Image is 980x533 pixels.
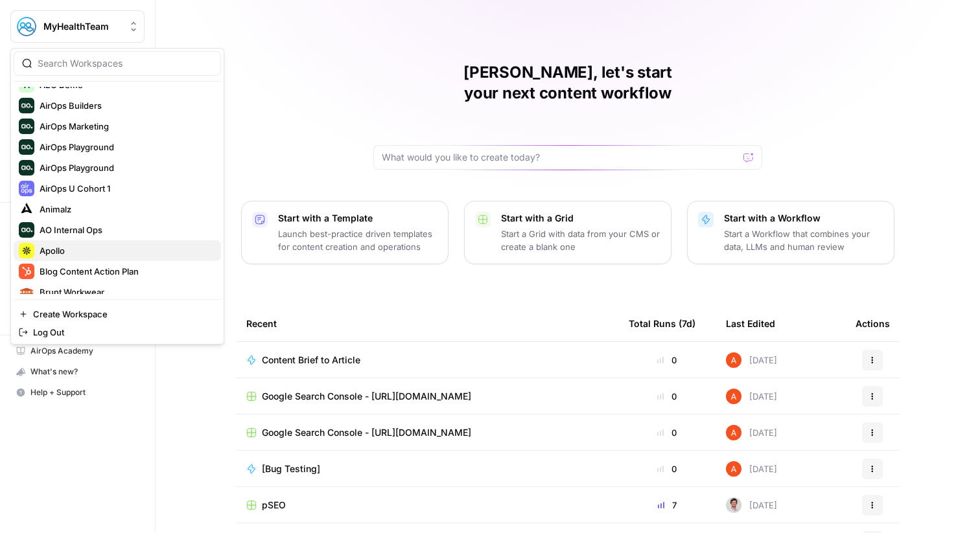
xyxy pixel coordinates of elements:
button: Start with a WorkflowStart a Workflow that combines your data, LLMs and human review [687,201,894,264]
p: Start a Grid with data from your CMS or create a blank one [501,227,660,253]
p: Start with a Template [278,212,437,225]
span: Brunt Workwear [40,286,211,299]
span: AO Internal Ops [40,223,211,236]
input: What would you like to create today? [382,151,738,164]
img: Blog Content Action Plan Logo [19,264,34,279]
button: Help + Support [10,382,145,403]
img: cje7zb9ux0f2nqyv5qqgv3u0jxek [726,389,741,404]
img: MyHealthTeam Logo [15,15,38,38]
img: Animalz Logo [19,201,34,217]
span: [Bug Testing] [262,462,320,475]
p: Start with a Grid [501,212,660,225]
img: cje7zb9ux0f2nqyv5qqgv3u0jxek [726,425,741,440]
div: Recent [246,306,608,341]
img: Brunt Workwear Logo [19,284,34,300]
div: 0 [629,390,705,403]
span: AirOps Builders [40,99,211,112]
span: MyHealthTeam [43,20,122,33]
p: Launch best-practice driven templates for content creation and operations [278,227,437,253]
img: AirOps Playground Logo [19,160,34,176]
a: pSEO [246,499,608,512]
div: 0 [629,354,705,367]
a: Google Search Console - [URL][DOMAIN_NAME] [246,426,608,439]
span: Animalz [40,203,211,216]
span: Help + Support [30,387,139,398]
div: [DATE] [726,461,777,477]
img: AirOps Builders Logo [19,98,34,113]
span: Blog Content Action Plan [40,265,211,278]
div: [DATE] [726,425,777,440]
p: Start with a Workflow [724,212,883,225]
a: [Bug Testing] [246,462,608,475]
div: [DATE] [726,497,777,513]
img: Apollo Logo [19,243,34,258]
img: AirOps Marketing Logo [19,119,34,134]
div: 0 [629,426,705,439]
span: Google Search Console - [URL][DOMAIN_NAME] [262,426,471,439]
a: Content Brief to Article [246,354,608,367]
a: Log Out [14,323,221,341]
img: AirOps Playground Logo [19,139,34,155]
img: cje7zb9ux0f2nqyv5qqgv3u0jxek [726,461,741,477]
div: Workspace: MyHealthTeam [10,48,224,345]
img: AirOps U Cohort 1 Logo [19,181,34,196]
p: Start a Workflow that combines your data, LLMs and human review [724,227,883,253]
span: pSEO [262,499,286,512]
div: Total Runs (7d) [629,306,695,341]
img: AO Internal Ops Logo [19,222,34,238]
div: 7 [629,499,705,512]
span: Create Workspace [33,308,211,321]
div: [DATE] [726,389,777,404]
span: AirOps Playground [40,141,211,153]
span: AirOps Playground [40,161,211,174]
button: What's new? [10,361,145,382]
span: AirOps U Cohort 1 [40,182,211,195]
span: AirOps Academy [30,345,139,357]
a: Google Search Console - [URL][DOMAIN_NAME] [246,390,608,403]
span: Log Out [33,326,211,339]
span: AirOps Marketing [40,120,211,133]
span: Apollo [40,244,211,257]
div: What's new? [11,362,144,381]
img: tdmuw9wfe40fkwq84phcceuazoww [726,497,741,513]
h1: [PERSON_NAME], let's start your next content workflow [373,62,762,104]
div: Actions [856,306,890,341]
a: Create Workspace [14,305,221,323]
span: Content Brief to Article [262,354,360,367]
div: Last Edited [726,306,775,341]
button: Start with a GridStart a Grid with data from your CMS or create a blank one [464,201,671,264]
input: Search Workspaces [38,57,213,70]
button: Workspace: MyHealthTeam [10,10,145,43]
div: 0 [629,462,705,475]
button: Start with a TemplateLaunch best-practice driven templates for content creation and operations [241,201,449,264]
a: AirOps Academy [10,341,145,361]
div: [DATE] [726,352,777,368]
span: Google Search Console - [URL][DOMAIN_NAME] [262,390,471,403]
img: cje7zb9ux0f2nqyv5qqgv3u0jxek [726,352,741,368]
